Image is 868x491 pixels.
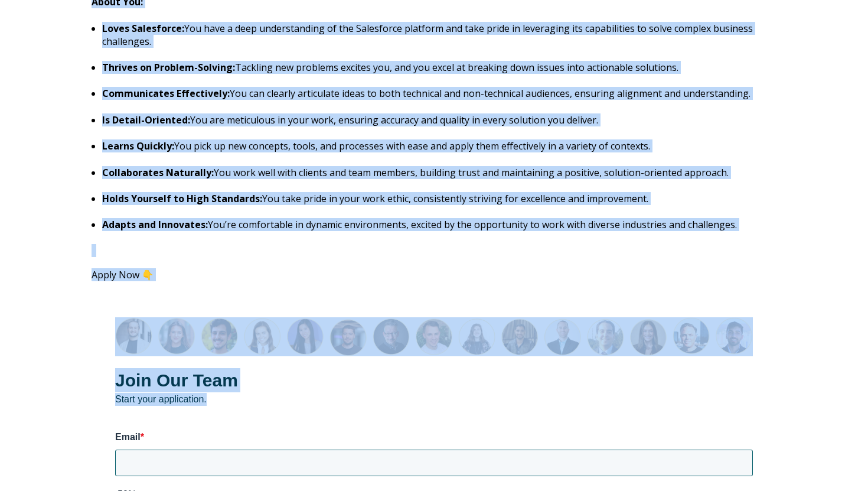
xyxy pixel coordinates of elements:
p: Start your application. [115,368,753,405]
span: Email [115,432,141,442]
p: You have a deep understanding of the Salesforce platform and take pride in leveraging its capabil... [102,22,776,48]
strong: Is Detail-Oriented: [102,113,190,126]
p: You can clearly articulate ideas to both technical and non-technical audiences, ensuring alignmen... [102,87,776,100]
strong: Join Our Team [115,370,238,390]
img: Join the Lean Layer team [115,317,753,356]
strong: Holds Yourself to High Standards: [102,192,262,205]
p: You are meticulous in your work, ensuring accuracy and quality in every solution you deliver. [102,113,776,126]
p: You take pride in your work ethic, consistently striving for excellence and improvement. [102,192,776,205]
p: You pick up new concepts, tools, and processes with ease and apply them effectively in a variety ... [102,139,776,152]
strong: Communicates Effectively: [102,87,230,100]
strong: Collaborates Naturally: [102,166,214,179]
p: You’re comfortable in dynamic environments, excited by the opportunity to work with diverse indus... [102,218,776,231]
strong: Adapts and Innovates: [102,218,208,231]
p: Tackling new problems excites you, and you excel at breaking down issues into actionable solutions. [102,61,776,74]
p: Apply Now 👇 [92,269,776,280]
strong: Learns Quickly: [102,139,174,152]
p: You work well with clients and team members, building trust and maintaining a positive, solution-... [102,166,776,179]
strong: Loves Salesforce: [102,22,184,35]
strong: Thrives on Problem-Solving: [102,61,235,74]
